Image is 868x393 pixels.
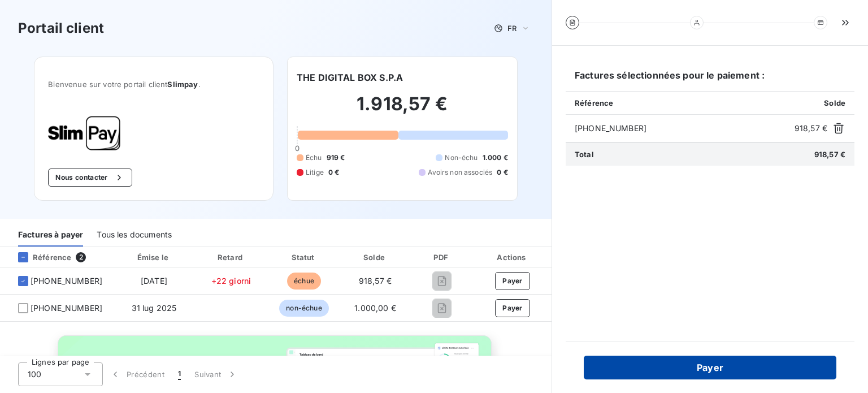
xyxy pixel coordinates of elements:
[795,123,827,134] span: 918,57 €
[483,153,508,163] span: 1.000 €
[297,93,508,127] h2: 1.918,57 €
[287,273,321,290] span: échue
[428,167,492,178] span: Avoirs non associés
[116,252,192,263] div: Émise le
[507,24,517,33] span: FR
[297,71,403,84] h6: THE DIGITAL BOX S.P.A
[413,252,471,263] div: PDF
[197,252,266,263] div: Retard
[48,169,132,187] button: Nous contacter
[103,362,171,386] button: Précédent
[270,252,338,263] div: Statut
[9,252,71,262] div: Référence
[178,369,181,380] span: 1
[575,150,594,159] span: Total
[141,276,167,286] span: [DATE]
[76,252,86,262] span: 2
[31,275,102,287] span: [PHONE_NUMBER]
[18,18,104,38] h3: Portail client
[575,98,613,107] span: Référence
[328,167,339,178] span: 0 €
[354,303,396,313] span: 1.000,00 €
[97,223,172,247] div: Tous les documents
[48,116,120,150] img: Company logo
[327,153,345,163] span: 919 €
[342,252,408,263] div: Solde
[495,272,530,290] button: Payer
[279,300,328,317] span: non-échue
[28,369,41,380] span: 100
[132,303,177,313] span: 31 lug 2025
[445,153,478,163] span: Non-échu
[584,356,836,379] button: Payer
[18,223,83,247] div: Factures à payer
[824,98,845,107] span: Solde
[814,150,845,159] span: 918,57 €
[495,299,530,317] button: Payer
[575,123,790,134] span: [PHONE_NUMBER]
[167,80,198,89] span: Slimpay
[566,68,854,91] h6: Factures sélectionnées pour le paiement :
[359,276,392,286] span: 918,57 €
[188,362,245,386] button: Suivant
[497,167,507,178] span: 0 €
[171,362,188,386] button: 1
[306,167,324,178] span: Litige
[48,80,259,89] span: Bienvenue sur votre portail client .
[211,276,251,286] span: +22 giorni
[306,153,322,163] span: Échu
[31,303,102,314] span: [PHONE_NUMBER]
[295,144,300,153] span: 0
[476,252,549,263] div: Actions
